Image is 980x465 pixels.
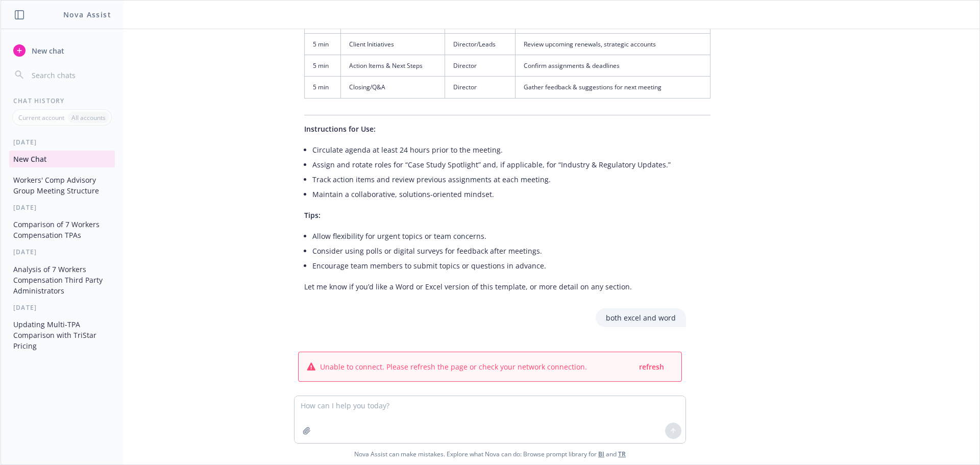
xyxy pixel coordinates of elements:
span: New chat [30,45,64,56]
span: Instructions for Use: [304,124,376,134]
td: 5 min [305,77,341,98]
li: Assign and rotate roles for “Case Study Spotlight” and, if applicable, for “Industry & Regulatory... [312,157,710,172]
span: Tips: [304,210,321,220]
td: Director [445,77,516,98]
td: Director/Leads [445,34,516,55]
a: TR [618,450,626,458]
td: Gather feedback & suggestions for next meeting [516,77,710,98]
div: [DATE] [1,203,123,212]
span: refresh [639,362,664,372]
li: Track action items and review previous assignments at each meeting. [312,172,710,187]
button: Workers' Comp Advisory Group Meeting Structure [9,172,115,199]
td: Review upcoming renewals, strategic accounts [516,34,710,55]
span: Nova Assist can make mistakes. Explore what Nova can do: Browse prompt library for and [5,444,975,464]
button: Updating Multi-TPA Comparison with TriStar Pricing [9,316,115,354]
td: 5 min [305,55,341,77]
li: Encourage team members to submit topics or questions in advance. [312,258,710,273]
li: Consider using polls or digital surveys for feedback after meetings. [312,243,710,258]
p: both excel and word [606,312,676,323]
div: [DATE] [1,303,123,312]
td: Action Items & Next Steps [341,55,445,77]
button: Comparison of 7 Workers Compensation TPAs [9,216,115,243]
td: Closing/Q&A [341,77,445,98]
p: All accounts [71,113,106,122]
button: New chat [9,41,115,60]
button: New Chat [9,151,115,167]
p: Current account [18,113,64,122]
input: Search chats [30,68,111,82]
button: Analysis of 7 Workers Compensation Third Party Administrators [9,261,115,299]
li: Allow flexibility for urgent topics or team concerns. [312,229,710,243]
li: Circulate agenda at least 24 hours prior to the meeting. [312,142,710,157]
td: Client Initiatives [341,34,445,55]
li: Maintain a collaborative, solutions-oriented mindset. [312,187,710,202]
td: Confirm assignments & deadlines [516,55,710,77]
td: 5 min [305,34,341,55]
h1: Nova Assist [63,9,111,20]
p: Let me know if you’d like a Word or Excel version of this template, or more detail on any section. [304,281,710,292]
span: Unable to connect. Please refresh the page or check your network connection. [320,361,587,372]
div: Chat History [1,96,123,105]
a: BI [598,450,604,458]
div: [DATE] [1,138,123,146]
td: Director [445,55,516,77]
button: refresh [638,360,665,373]
div: [DATE] [1,248,123,256]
